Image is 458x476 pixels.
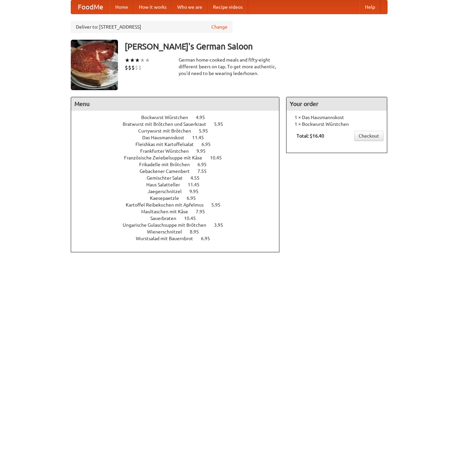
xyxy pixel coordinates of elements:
b: Total: $16.40 [297,133,324,139]
li: ★ [145,57,150,64]
span: Sauerbraten [150,216,183,221]
span: 6.95 [187,195,203,201]
span: 9.95 [196,148,212,154]
a: Kaesepaetzle 6.95 [150,195,208,201]
span: Kaesepaetzle [150,195,186,201]
h4: Your order [286,97,387,111]
a: Gemischter Salat 4.55 [147,175,212,181]
li: $ [135,64,138,71]
span: Französische Zwiebelsuppe mit Käse [124,155,209,160]
span: 5.95 [211,202,227,208]
a: Home [110,0,133,14]
a: How it works [133,0,172,14]
a: Ungarische Gulaschsuppe mit Brötchen 3.95 [123,222,236,228]
span: Bratwurst mit Brötchen und Sauerkraut [123,121,213,127]
span: Ungarische Gulaschsuppe mit Brötchen [123,222,213,228]
span: Jaegerschnitzel [148,189,188,194]
span: Gebackener Camenbert [140,169,196,174]
span: 10.45 [184,216,203,221]
span: 5.95 [199,128,215,134]
span: 11.45 [188,182,206,187]
a: Wienerschnitzel 8.95 [147,229,211,234]
h4: Menu [71,97,279,111]
span: 7.55 [197,169,213,174]
span: 5.95 [214,121,230,127]
a: Haus Salatteller 11.45 [146,182,212,187]
span: 4.95 [196,115,212,120]
a: Wurstsalad mit Bauernbrot 6.95 [136,236,222,241]
span: Frankfurter Würstchen [140,148,195,154]
span: 8.95 [190,229,206,234]
span: 4.55 [190,175,206,181]
a: Maultaschen mit Käse 7.95 [141,209,217,214]
a: FoodMe [71,0,110,14]
span: 6.95 [202,142,217,147]
span: 10.45 [210,155,228,160]
h3: [PERSON_NAME]'s German Saloon [125,40,388,53]
li: ★ [125,57,130,64]
a: Kartoffel Reibekuchen mit Apfelmus 5.95 [126,202,233,208]
a: Das Hausmannskost 11.45 [142,135,216,140]
li: ★ [140,57,145,64]
span: 6.95 [197,162,213,167]
li: ★ [130,57,135,64]
span: Bockwurst Würstchen [141,115,195,120]
span: Maultaschen mit Käse [141,209,195,214]
li: $ [131,64,135,71]
span: Das Hausmannskost [142,135,191,140]
a: Sauerbraten 10.45 [150,216,208,221]
span: Fleishkas mit Kartoffelsalat [135,142,201,147]
a: Französische Zwiebelsuppe mit Käse 10.45 [124,155,234,160]
a: Bockwurst Würstchen 4.95 [141,115,217,120]
a: Jaegerschnitzel 9.95 [148,189,211,194]
span: Kartoffel Reibekuchen mit Apfelmus [126,202,210,208]
a: Checkout [354,131,384,141]
li: $ [128,64,131,71]
li: 1 × Bockwurst Würstchen [290,121,384,127]
span: Currywurst mit Brötchen [138,128,198,134]
a: Fleishkas mit Kartoffelsalat 6.95 [135,142,223,147]
a: Bratwurst mit Brötchen und Sauerkraut 5.95 [123,121,236,127]
span: 3.95 [214,222,230,228]
li: $ [138,64,142,71]
a: Change [211,24,227,30]
li: $ [125,64,128,71]
img: angular.jpg [71,40,118,90]
span: 6.95 [201,236,217,241]
a: Gebackener Camenbert 7.55 [140,169,219,174]
span: 9.95 [189,189,205,194]
span: Gemischter Salat [147,175,189,181]
a: Frikadelle mit Brötchen 6.95 [139,162,219,167]
div: Deliver to: [STREET_ADDRESS] [71,21,233,33]
a: Frankfurter Würstchen 9.95 [140,148,218,154]
div: German home-cooked meals and fifty-eight different beers on tap. To get more authentic, you'd nee... [179,57,280,77]
a: Help [360,0,380,14]
a: Currywurst mit Brötchen 5.95 [138,128,220,134]
a: Who we are [172,0,208,14]
span: 11.45 [192,135,211,140]
a: Recipe videos [208,0,248,14]
span: 7.95 [196,209,212,214]
span: Wurstsalad mit Bauernbrot [136,236,200,241]
span: Wienerschnitzel [147,229,189,234]
li: ★ [135,57,140,64]
span: Frikadelle mit Brötchen [139,162,196,167]
span: Haus Salatteller [146,182,187,187]
li: 1 × Das Hausmannskost [290,114,384,121]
